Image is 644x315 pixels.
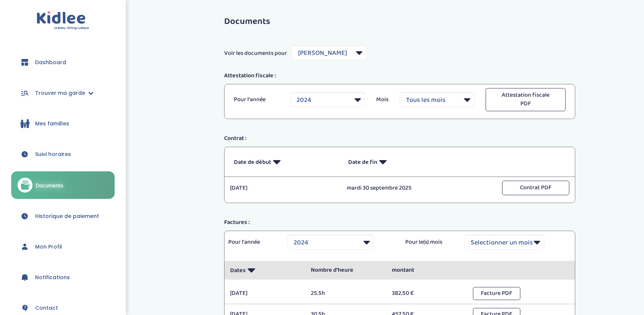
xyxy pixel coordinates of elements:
[11,110,115,137] a: Mes familles
[228,238,276,247] p: Pour l'année
[35,212,99,220] span: Historique de paiement
[311,289,381,298] p: 25.5h
[35,243,62,251] span: Mon Profil
[224,49,287,58] span: Voir les documents pour
[224,17,575,26] h3: Documents
[230,184,336,193] p: [DATE]
[405,238,453,247] p: Pour le(s) mois
[11,79,115,106] a: Trouver ma garde
[219,134,581,143] div: Contrat :
[348,153,451,171] p: Date de fin
[347,184,452,193] p: mardi 30 septembre 2025
[473,287,520,300] button: Facture PDF
[11,203,115,230] a: Historique de paiement
[219,71,581,80] div: Attestation fiscale :
[11,49,115,76] a: Dashboard
[37,11,89,30] img: logo.svg
[11,171,115,199] a: Documents
[11,141,115,168] a: Suivi horaires
[234,95,279,104] p: Pour l'année
[230,289,300,298] p: [DATE]
[486,88,566,111] button: Attestation fiscale PDF
[392,289,462,298] p: 382.50 €
[35,181,64,189] span: Documents
[234,153,337,171] p: Date de début
[35,120,69,128] span: Mes familles
[376,95,388,104] p: Mois
[35,59,66,66] span: Dashboard
[311,266,381,275] p: Nombre d’heure
[35,274,70,281] span: Notifications
[35,89,85,97] span: Trouver ma garde
[502,184,569,192] a: Contrat PDF
[35,304,58,312] span: Contact
[35,150,71,158] span: Suivi horaires
[11,264,115,291] a: Notifications
[392,266,462,275] p: montant
[11,233,115,260] a: Mon Profil
[230,261,300,279] p: Dates
[219,218,581,227] div: Factures :
[502,181,569,195] button: Contrat PDF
